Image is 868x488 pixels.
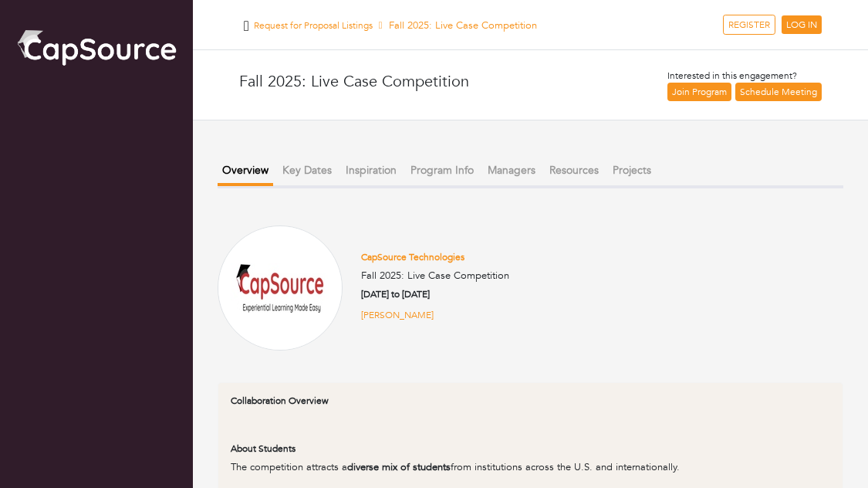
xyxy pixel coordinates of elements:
button: Resources [545,158,603,183]
h5: Fall 2025: Live Case Competition [361,270,509,283]
h6: About Students [231,443,830,454]
button: Projects [608,158,656,183]
button: Key Dates [278,158,336,183]
a: REGISTER [723,15,775,35]
strong: diverse mix of students [347,460,451,474]
h6: [DATE] to [DATE] [361,289,509,300]
a: CapSource Technologies [361,251,464,263]
img: E8370A3F-4A5B-4EEA-9D76-093CB20CC213_4_5005_c.jpeg [218,225,343,351]
button: Program Info [406,158,478,183]
button: Managers [483,158,540,183]
a: Request for Proposal Listings [254,19,373,32]
button: Overview [218,158,273,186]
a: Join Program [667,83,731,101]
a: [PERSON_NAME] [361,308,434,322]
button: Inspiration [341,158,401,183]
p: Interested in this engagement? [667,69,822,83]
h3: Fall 2025: Live Case Competition [239,73,531,91]
h5: Fall 2025: Live Case Competition [254,20,537,32]
h6: Collaboration Overview [231,395,830,406]
img: cap_logo.png [15,27,177,67]
a: Schedule Meeting [735,83,822,101]
a: LOG IN [782,15,822,34]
